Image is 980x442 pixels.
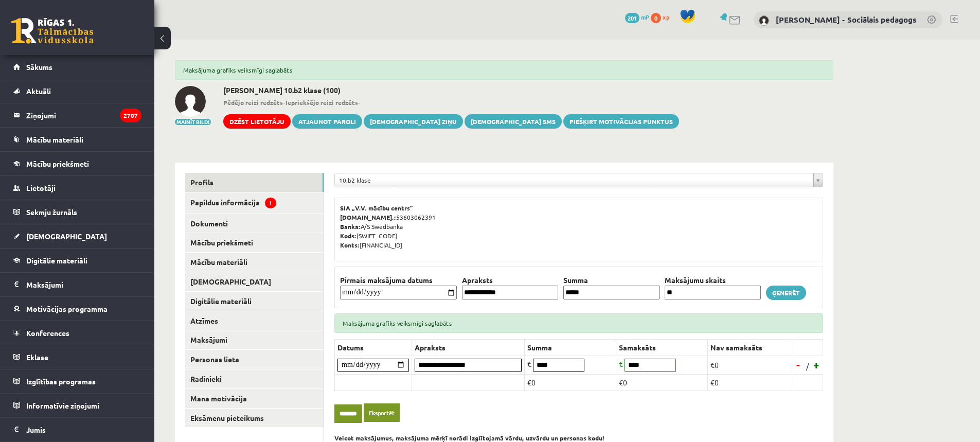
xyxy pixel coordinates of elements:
a: Papildus informācija! [185,192,324,214]
span: 201 [625,13,639,23]
span: xp [663,13,669,21]
a: Dzēst lietotāju [223,114,291,129]
span: Informatīvie ziņojumi [26,401,99,410]
a: Informatīvie ziņojumi [13,394,141,417]
th: Datums [335,339,412,356]
span: Mācību materiāli [26,135,83,144]
b: Pēdējo reizi redzēts [223,98,283,107]
a: Piešķirt motivācijas punktus [563,114,679,129]
b: SIA „V.V. mācību centrs” [340,204,414,212]
a: [DEMOGRAPHIC_DATA] SMS [465,114,562,129]
button: Mainīt bildi [175,119,211,125]
span: Izglītības programas [26,377,96,386]
th: Summa [525,339,616,356]
th: Summa [561,275,662,286]
b: Iepriekšējo reizi redzēts [286,98,358,107]
img: Dagnija Gaubšteina - Sociālais pedagogs [759,15,769,26]
a: Izglītības programas [13,369,141,393]
td: €0 [616,374,708,391]
a: 10.b2 klase [335,173,823,187]
span: - - [223,98,679,107]
span: Digitālie materiāli [26,256,87,265]
a: - [793,357,804,373]
a: Mācību materiāli [13,128,141,151]
span: € [527,359,531,368]
b: [DOMAIN_NAME].: [340,213,396,221]
span: [DEMOGRAPHIC_DATA] [26,232,107,241]
a: Personas lieta [185,350,324,369]
a: Ziņojumi2707 [13,103,141,127]
span: Sākums [26,62,52,72]
th: Apraksts [412,339,525,356]
a: Lietotāji [13,176,141,200]
img: Markuss Niklāvs [175,86,206,117]
span: Mācību priekšmeti [26,159,89,168]
legend: Maksājumi [26,273,141,296]
span: Konferences [26,328,69,338]
span: € [619,359,623,368]
th: Maksājumu skaits [662,275,763,286]
th: Nav samaksāts [708,339,792,356]
a: Digitālie materiāli [13,249,141,272]
a: Jumis [13,418,141,441]
a: Mācību priekšmeti [185,233,324,252]
span: Eklase [26,352,48,362]
span: / [805,361,810,372]
a: [DEMOGRAPHIC_DATA] [13,224,141,248]
legend: Ziņojumi [26,103,141,127]
a: Mācību priekšmeti [13,152,141,175]
b: Konts: [340,241,360,249]
a: Maksājumi [13,273,141,296]
a: [DEMOGRAPHIC_DATA] [185,272,324,291]
a: [PERSON_NAME] - Sociālais pedagogs [776,14,916,25]
a: Rīgas 1. Tālmācības vidusskola [11,18,94,44]
span: 10.b2 klase [339,173,809,187]
a: Dokumenti [185,214,324,233]
a: Atzīmes [185,311,324,330]
a: Eksāmenu pieteikums [185,409,324,428]
a: Motivācijas programma [13,297,141,321]
a: 0 xp [651,13,674,21]
a: [DEMOGRAPHIC_DATA] ziņu [364,114,463,129]
th: Samaksāts [616,339,708,356]
a: Sākums [13,55,141,79]
span: Lietotāji [26,183,56,192]
a: Sekmju žurnāls [13,200,141,224]
a: Ģenerēt [766,286,806,300]
a: Eklase [13,345,141,369]
td: €0 [708,374,792,391]
span: Jumis [26,425,46,434]
span: Sekmju žurnāls [26,207,77,217]
a: Profils [185,173,324,192]
a: Digitālie materiāli [185,292,324,311]
h2: [PERSON_NAME] 10.b2 klase (100) [223,86,679,95]
b: Veicot maksājumus, maksājuma mērķī norādi izglītojamā vārdu, uzvārdu un personas kodu! [334,434,604,442]
a: Maksājumi [185,330,324,349]
a: Aktuāli [13,79,141,103]
th: Apraksts [459,275,561,286]
a: Mācību materiāli [185,253,324,272]
a: Konferences [13,321,141,345]
b: Kods: [340,232,357,240]
a: Radinieki [185,369,324,388]
div: Maksājuma grafiks veiksmīgi saglabāts [175,60,833,80]
span: Aktuāli [26,86,51,96]
div: Maksājuma grafiks veiksmīgi saglabāts [334,313,823,333]
b: Banka: [340,222,361,231]
i: 2707 [120,109,141,122]
span: ! [265,198,276,208]
td: €0 [708,356,792,374]
th: Pirmais maksājuma datums [337,275,459,286]
a: 201 mP [625,13,649,21]
span: 0 [651,13,661,23]
span: mP [641,13,649,21]
span: Motivācijas programma [26,304,108,313]
a: + [812,357,822,373]
a: Mana motivācija [185,389,324,408]
td: €0 [525,374,616,391]
a: Atjaunot paroli [292,114,362,129]
p: 53603062391 A/S Swedbanka [SWIFT_CODE] [FINANCIAL_ID] [340,203,817,250]
a: Eksportēt [364,403,400,422]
